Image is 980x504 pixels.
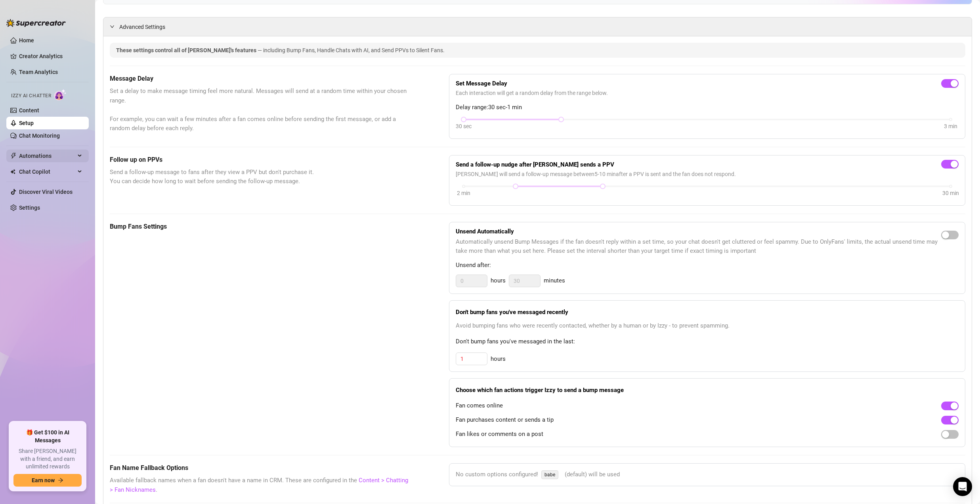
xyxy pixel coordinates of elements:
[19,150,75,162] span: Automations
[456,415,554,425] span: Fan purchases content or sends a tip
[110,87,409,133] span: Set a delay to make message timing feel more natural. Messages will send at a random time within ...
[110,22,119,31] div: expanded
[19,189,73,195] a: Discover Viral Videos
[110,477,408,493] a: Content > Chatting > Fan Nicknames
[456,103,959,112] span: Delay range: 30 sec - 1 min
[491,354,506,364] span: hours
[19,37,34,44] a: Home
[456,261,959,270] span: Unsend after:
[110,155,409,165] h5: Follow up on PPVs
[456,401,503,411] span: Fan comes online
[541,470,558,479] span: babe
[456,309,568,316] strong: Don't bump fans you've messaged recently
[456,337,959,347] span: Don't bump fans you've messaged in the last:
[110,463,409,473] h5: Fan Name Fallback Options
[10,169,15,174] img: Chat Copilot
[565,470,620,479] span: (default) will be used
[456,470,538,479] span: No custom options configured!
[6,19,66,27] img: logo-BBDzfeDw.svg
[54,89,67,100] img: AI Chatter
[944,122,957,131] div: 3 min
[11,92,51,100] span: Izzy AI Chatter
[110,222,409,231] h5: Bump Fans Settings
[456,430,543,439] span: Fan likes or comments on a post
[456,237,941,256] span: Automatically unsend Bump Messages if the fan doesn't reply within a set time, so your chat doesn...
[116,47,258,53] span: These settings control all of [PERSON_NAME]'s features
[19,133,60,139] a: Chat Monitoring
[457,189,470,197] div: 2 min
[13,429,82,444] span: 🎁 Get $100 in AI Messages
[19,165,75,178] span: Chat Copilot
[258,47,445,53] span: — including Bump Fans, Handle Chats with AI, and Send PPVs to Silent Fans.
[456,89,959,97] span: Each interaction will get a random delay from the range below.
[19,50,82,63] a: Creator Analytics
[942,189,959,197] div: 30 min
[110,24,115,29] span: expanded
[456,122,472,131] div: 30 sec
[10,153,17,159] span: thunderbolt
[456,161,614,168] strong: Send a follow-up nudge after [PERSON_NAME] sends a PPV
[491,276,506,286] span: hours
[456,321,959,331] span: Avoid bumping fans who were recently contacted, whether by a human or by Izzy - to prevent spamming.
[13,447,82,471] span: Share [PERSON_NAME] with a friend, and earn unlimited rewards
[544,276,565,286] span: minutes
[110,168,409,186] span: Send a follow-up message to fans after they view a PPV but don't purchase it. You can decide how ...
[19,120,34,126] a: Setup
[456,80,507,87] strong: Set Message Delay
[953,477,972,496] div: Open Intercom Messenger
[19,205,40,211] a: Settings
[119,23,165,31] span: Advanced Settings
[456,170,959,178] span: [PERSON_NAME] will send a follow-up message between 5 - 10 min after a PPV is sent and the fan do...
[13,474,82,487] button: Earn nowarrow-right
[456,387,624,394] strong: Choose which fan actions trigger Izzy to send a bump message
[456,228,514,235] strong: Unsend Automatically
[110,74,409,83] h5: Message Delay
[58,477,63,483] span: arrow-right
[110,476,409,495] span: Available fallback names when a fan doesn't have a name in CRM. These are configured in the .
[19,107,39,114] a: Content
[19,69,58,75] a: Team Analytics
[32,477,55,483] span: Earn now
